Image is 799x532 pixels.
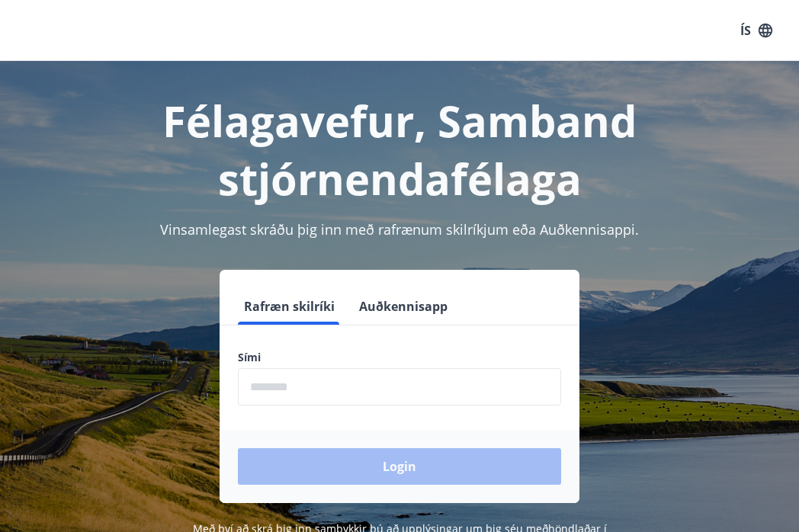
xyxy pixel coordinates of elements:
[353,288,454,325] button: Auðkennisapp
[160,220,639,239] span: Vinsamlegast skráðu þig inn með rafrænum skilríkjum eða Auðkennisappi.
[732,17,781,44] button: ÍS
[18,91,781,207] h1: Félagavefur, Samband stjórnendafélaga
[238,288,341,325] button: Rafræn skilríki
[238,350,561,365] label: Sími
